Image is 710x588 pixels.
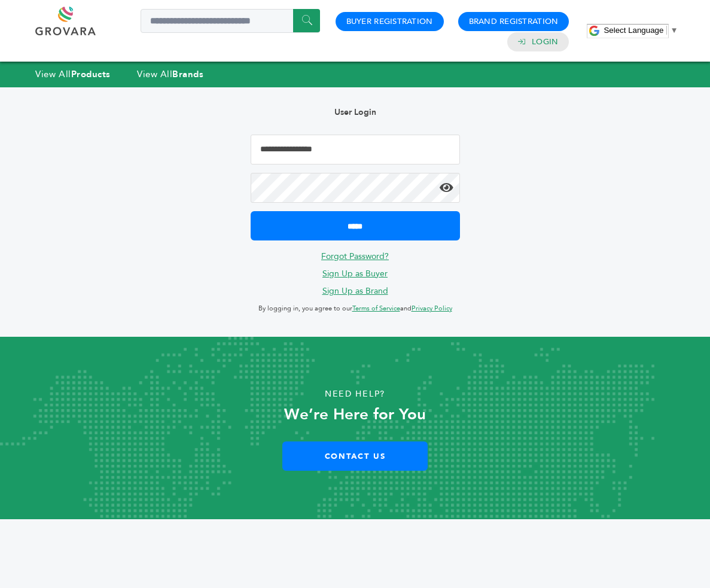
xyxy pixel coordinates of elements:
[352,304,400,313] a: Terms of Service
[346,16,433,27] a: Buyer Registration
[251,173,460,203] input: Password
[137,68,204,80] a: View AllBrands
[604,26,678,35] a: Select Language​
[532,36,558,47] a: Login
[284,404,426,425] strong: We’re Here for You
[35,68,111,80] a: View AllProducts
[172,68,203,80] strong: Brands
[322,285,388,297] a: Sign Up as Brand
[670,26,678,35] span: ▼
[322,268,388,279] a: Sign Up as Buyer
[71,68,111,80] strong: Products
[604,26,663,35] span: Select Language
[251,301,460,316] p: By logging in, you agree to our and
[251,135,460,164] input: Email Address
[321,251,389,262] a: Forgot Password?
[469,16,559,27] a: Brand Registration
[282,441,428,471] a: Contact Us
[412,304,452,313] a: Privacy Policy
[666,26,667,35] span: ​
[35,385,674,403] p: Need Help?
[141,9,320,33] input: Search a product or brand...
[334,106,376,118] b: User Login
